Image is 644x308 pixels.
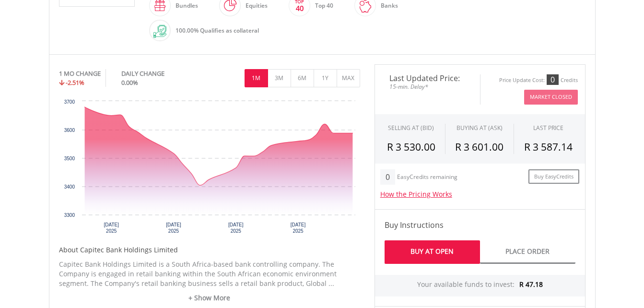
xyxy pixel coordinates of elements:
[380,169,395,185] div: 0
[524,140,573,154] span: R 3 587.14
[375,275,585,296] div: Your available funds to invest:
[64,213,75,218] text: 3300
[397,174,457,182] div: EasyCredits remaining
[388,124,434,132] div: SELLING AT (BID)
[547,74,559,85] div: 0
[121,78,138,87] span: 0.00%
[59,96,360,240] div: Chart. Highcharts interactive chart.
[245,69,268,87] button: 1M
[121,69,197,78] div: DAILY CHANGE
[64,128,75,133] text: 3600
[290,222,305,234] text: [DATE] 2025
[166,222,181,234] text: [DATE] 2025
[561,77,578,84] div: Credits
[337,69,360,87] button: MAX
[59,69,101,78] div: 1 MO CHANGE
[153,25,166,38] img: collateral-qualifying-green.svg
[519,280,543,289] span: R 47.18
[457,124,503,132] span: BUYING AT (ASK)
[314,69,337,87] button: 1Y
[64,156,75,161] text: 3500
[455,140,503,154] span: R 3 601.00
[64,184,75,190] text: 3400
[59,245,360,255] h5: About Capitec Bank Holdings Limited
[524,90,578,105] button: Market Closed
[104,222,119,234] text: [DATE] 2025
[382,82,473,91] span: 15-min. Delay*
[528,169,579,184] a: Buy EasyCredits
[59,260,360,288] p: Capitec Bank Holdings Limited is a South Africa-based bank controlling company. The Company is en...
[533,124,563,132] div: LAST PRICE
[176,26,259,35] span: 100.00% Qualifies as collateral
[291,69,314,87] button: 6M
[64,99,75,105] text: 3700
[385,240,480,264] a: Buy At Open
[499,77,545,84] div: Price Update Cost:
[66,78,84,87] span: -2.51%
[268,69,291,87] button: 3M
[385,219,575,231] h4: Buy Instructions
[59,96,360,240] svg: Interactive chart
[59,293,360,303] a: + Show More
[228,222,244,234] text: [DATE] 2025
[380,190,452,199] a: How the Pricing Works
[387,140,435,154] span: R 3 530.00
[480,240,575,264] a: Place Order
[382,74,473,82] span: Last Updated Price:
